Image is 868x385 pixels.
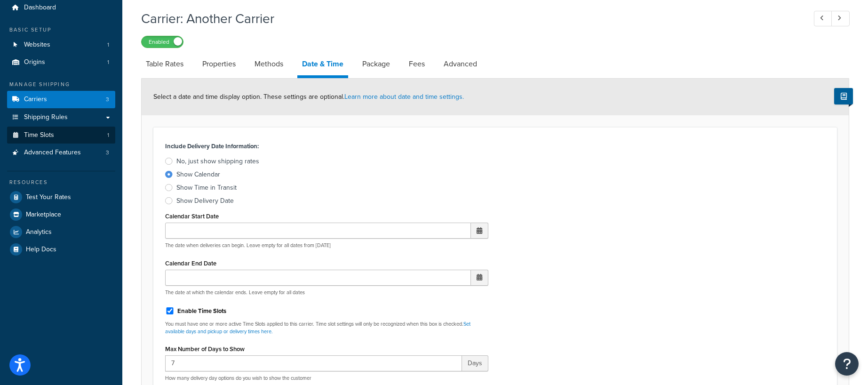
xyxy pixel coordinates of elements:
[7,144,115,161] a: Advanced Features3
[7,36,115,54] li: Websites
[165,375,488,382] p: How many delivery day options do you wish to show the customer
[24,58,45,66] span: Origins
[106,149,109,157] span: 3
[106,96,109,104] span: 3
[24,4,56,12] span: Dashboard
[358,53,395,75] a: Package
[26,193,71,201] span: Test Your Rates
[165,260,216,267] label: Calendar End Date
[835,352,859,376] button: Open Resource Center
[26,228,52,236] span: Analytics
[7,127,115,144] a: Time Slots1
[24,96,47,104] span: Carriers
[176,183,237,192] div: Show Time in Transit
[404,53,430,75] a: Fees
[7,127,115,144] li: Time Slots
[142,36,183,48] label: Enabled
[176,196,234,206] div: Show Delivery Date
[344,92,464,102] a: Learn more about date and time settings.
[7,206,115,223] a: Marketplace
[107,131,109,139] span: 1
[24,131,54,139] span: Time Slots
[165,213,219,220] label: Calendar Start Date
[165,320,470,335] a: Set available days and pickup or delivery times here.
[814,11,832,26] a: Previous Record
[7,91,115,108] li: Carriers
[7,224,115,241] a: Analytics
[165,345,245,353] label: Max Number of Days to Show
[24,149,81,157] span: Advanced Features
[165,242,488,249] p: The date when deliveries can begin. Leave empty for all dates from [DATE]
[439,53,482,75] a: Advanced
[176,170,220,179] div: Show Calendar
[7,144,115,161] li: Advanced Features
[7,189,115,206] a: Test Your Rates
[7,109,115,126] a: Shipping Rules
[165,140,259,153] label: Include Delivery Date Information:
[7,91,115,108] a: Carriers3
[141,53,188,75] a: Table Rates
[198,53,240,75] a: Properties
[141,9,796,28] h1: Carrier: Another Carrier
[24,41,50,49] span: Websites
[107,58,109,66] span: 1
[165,289,488,296] p: The date at which the calendar ends. Leave empty for all dates
[7,26,115,34] div: Basic Setup
[24,113,68,121] span: Shipping Rules
[250,53,288,75] a: Methods
[7,36,115,54] a: Websites1
[176,157,259,166] div: No, just show shipping rates
[177,307,226,315] label: Enable Time Slots
[165,321,488,335] p: You must have one or more active Time Slots applied to this carrier. Time slot settings will only...
[834,88,853,104] button: Show Help Docs
[297,53,348,78] a: Date & Time
[7,80,115,88] div: Manage Shipping
[153,92,464,102] span: Select a date and time display option. These settings are optional.
[26,246,56,254] span: Help Docs
[26,211,61,219] span: Marketplace
[831,11,850,26] a: Next Record
[7,54,115,71] li: Origins
[462,355,488,371] span: Days
[7,178,115,186] div: Resources
[7,54,115,71] a: Origins1
[107,41,109,49] span: 1
[7,241,115,258] a: Help Docs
